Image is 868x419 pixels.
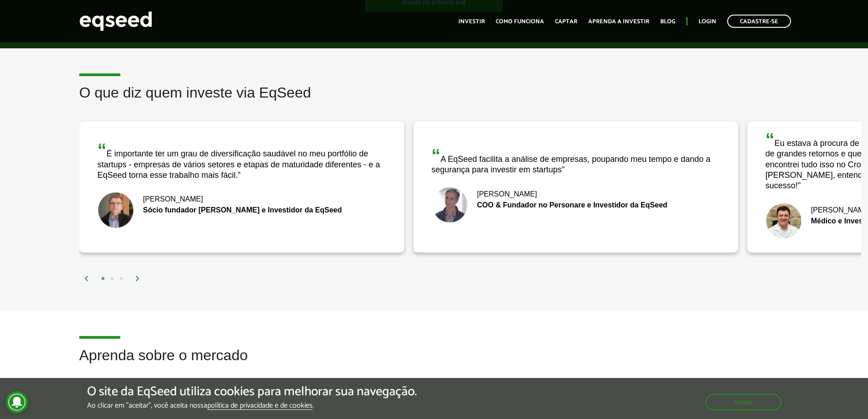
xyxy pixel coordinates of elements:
[431,187,468,223] img: Bruno Rodrigues
[496,19,544,25] a: Como funciona
[555,19,577,25] a: Captar
[765,203,802,239] img: Fernando De Marco
[98,274,108,284] button: 1 of 2
[135,276,140,281] img: arrow%20right.svg
[84,276,89,281] img: arrow%20left.svg
[98,140,107,160] span: “
[79,85,861,114] h2: O que diz quem investe via EqSeed
[458,19,485,25] a: Investir
[79,9,152,33] img: EqSeed
[87,401,417,410] p: Ao clicar em "aceitar", você aceita nossa .
[431,202,720,209] div: COO & Fundador no Personare e Investidor da EqSeed
[765,129,775,150] span: “
[660,19,675,25] a: Blog
[98,196,386,203] div: [PERSON_NAME]
[98,207,386,214] div: Sócio fundador [PERSON_NAME] e Investidor da EqSeed
[431,146,720,176] div: A EqSeed facilita a análise de empresas, poupando meu tempo e dando a segurança para investir em ...
[108,274,117,284] button: 2 of 2
[98,141,386,181] div: É importante ter um grau de diversificação saudável no meu portfólio de startups - empresas de vá...
[207,402,313,410] a: política de privacidade e de cookies
[87,385,417,399] h5: O site da EqSeed utiliza cookies para melhorar sua navegação.
[588,19,649,25] a: Aprenda a investir
[727,15,791,28] a: Cadastre-se
[431,145,441,166] span: “
[79,347,861,377] h2: Aprenda sobre o mercado
[705,394,781,410] button: Aceitar
[431,191,720,198] div: [PERSON_NAME]
[98,192,134,228] img: Nick Johnston
[117,274,126,284] button: 3 of 2
[699,19,716,25] a: Login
